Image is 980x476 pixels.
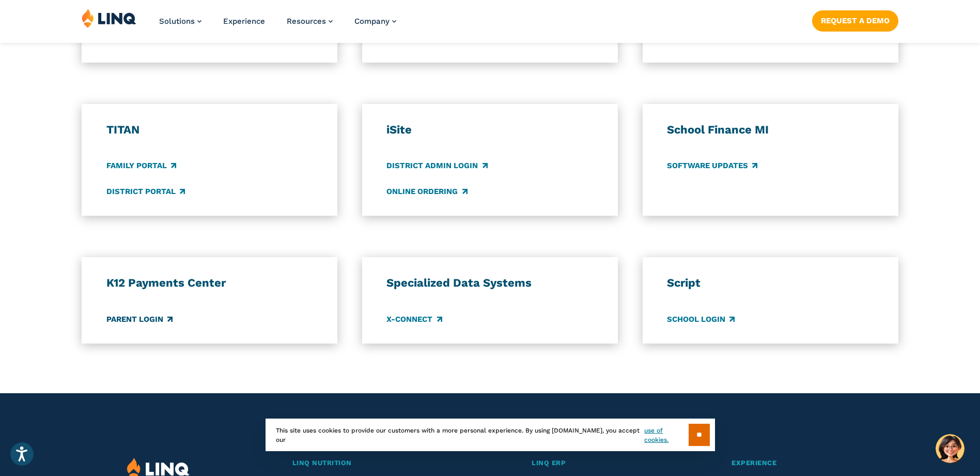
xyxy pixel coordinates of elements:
a: Resources [287,17,333,26]
a: Request a Demo [812,10,898,31]
img: LINQ | K‑12 Software [82,8,136,28]
a: Online Ordering [386,186,467,197]
nav: Primary Navigation [159,8,396,42]
a: District Admin Login [386,160,487,172]
a: Software Updates [667,160,757,172]
span: Solutions [159,17,195,26]
span: Company [354,17,390,26]
a: District Portal [106,186,185,197]
h3: TITAN [106,123,313,137]
a: X-Connect [386,314,442,325]
h3: School Finance MI [667,123,874,137]
div: This site uses cookies to provide our customers with a more personal experience. By using [DOMAIN... [266,419,715,451]
span: Resources [287,17,326,26]
h3: K12 Payments Center [106,276,313,290]
nav: Button Navigation [812,8,898,31]
a: School Login [667,314,735,325]
a: Solutions [159,17,201,26]
button: Hello, have a question? Let’s chat. [936,434,965,463]
h3: iSite [386,123,593,137]
a: Experience [223,17,265,26]
a: Company [354,17,396,26]
h3: Script [667,276,874,290]
a: use of cookies. [644,426,688,444]
a: Family Portal [106,160,176,172]
a: Parent Login [106,314,173,325]
h3: Specialized Data Systems [386,276,593,290]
